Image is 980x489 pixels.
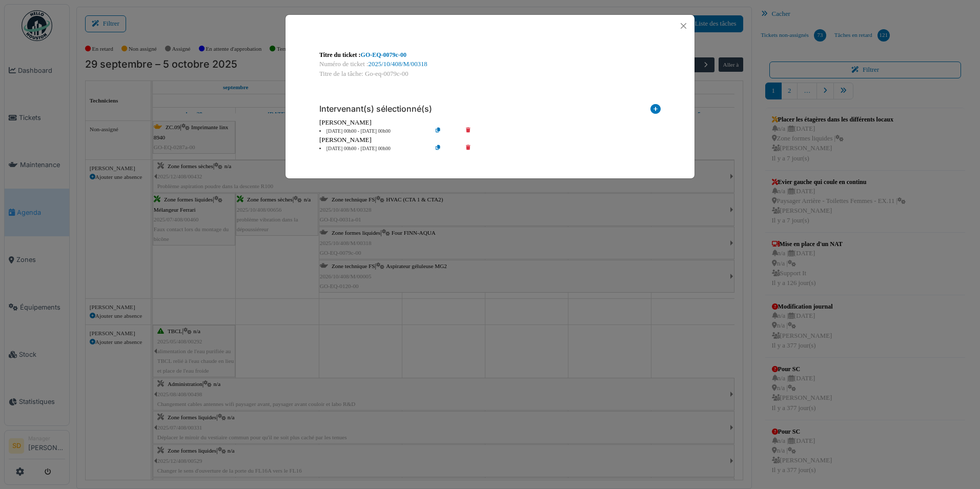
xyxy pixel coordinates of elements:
li: [DATE] 00h00 - [DATE] 00h00 [314,128,432,135]
div: Titre du ticket : [319,50,661,59]
div: [PERSON_NAME] [319,135,661,145]
i: Ajouter [650,104,661,118]
a: 2025/10/408/M/00318 [369,60,427,68]
div: [PERSON_NAME] [319,118,661,128]
li: [DATE] 00h00 - [DATE] 00h00 [314,145,432,153]
button: Close [677,19,690,33]
h6: Intervenant(s) sélectionné(s) [319,104,432,114]
div: Titre de la tâche: Go-eq-0079c-00 [319,69,661,79]
a: GO-EQ-0079c-00 [361,51,406,58]
div: Numéro de ticket : [319,59,661,69]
